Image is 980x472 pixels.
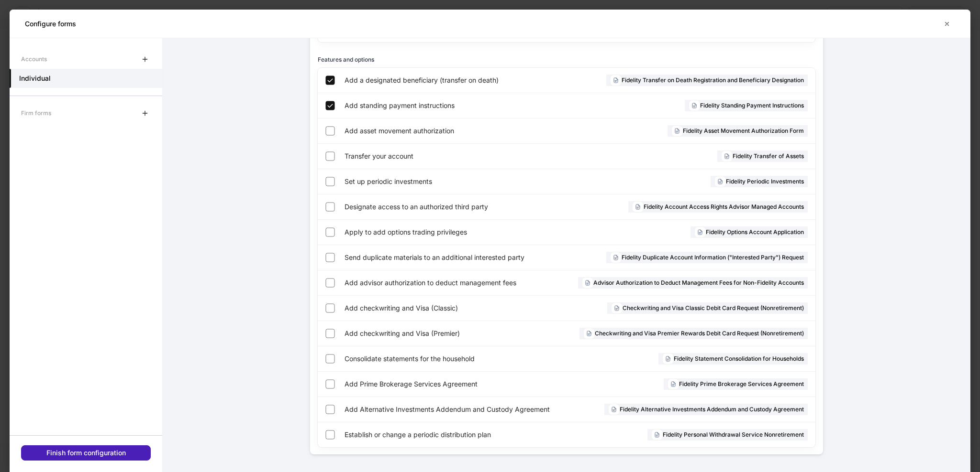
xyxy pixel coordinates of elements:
h6: Checkwriting and Visa Classic Debit Card Request (Nonretirement) [623,303,804,312]
h6: Advisor Authorization to Deduct Management Fees for Non-Fidelity Accounts [593,278,804,287]
h6: Fidelity Prime Brokerage Services Agreement [679,379,804,388]
span: Add asset movement authorization [345,126,553,136]
div: Firm forms [21,105,51,121]
span: Designate access to an authorized third party [345,202,551,212]
h5: Configure forms [25,19,76,29]
h6: Fidelity Personal Withdrawal Service Nonretirement [663,430,804,439]
h6: Fidelity Transfer on Death Registration and Beneficiary Designation [622,75,804,85]
h6: Fidelity Options Account Application [706,227,804,236]
h6: Fidelity Periodic Investments [726,177,804,186]
span: Send duplicate materials to an additional interested party [345,253,558,262]
h6: Fidelity Standing Payment Instructions [700,101,804,110]
span: Set up periodic investments [345,177,564,186]
h6: Features and options [318,55,374,64]
div: Accounts [21,51,47,67]
h6: Fidelity Statement Consolidation for Households [674,354,804,363]
span: Add advisor authorization to deduct management fees [345,278,540,288]
span: Consolidate statements for the household [345,354,559,364]
span: Add standing payment instructions [345,101,562,110]
h6: Fidelity Asset Movement Authorization Form [683,126,804,135]
h6: Fidelity Transfer of Assets [733,151,804,161]
span: Transfer your account [345,151,558,161]
span: Establish or change a periodic distribution plan [345,430,562,440]
h6: Checkwriting and Visa Premier Rewards Debit Card Request (Nonretirement) [595,329,804,338]
h6: Fidelity Duplicate Account Information ("Interested Party") Request [622,253,804,262]
h6: Fidelity Account Access Rights Advisor Managed Accounts [644,202,804,211]
h6: Fidelity Alternative Investments Addendum and Custody Agreement [620,405,804,414]
span: Add Alternative Investments Addendum and Custody Agreement [345,405,569,414]
div: Finish form configuration [46,450,126,456]
a: Individual [10,69,162,88]
span: Add checkwriting and Visa (Premier) [345,329,512,338]
span: Apply to add options trading privileges [345,227,571,237]
button: Finish form configuration [21,445,151,461]
span: Add Prime Brokerage Services Agreement [345,379,563,389]
h5: Individual [19,74,51,83]
span: Add a designated beneficiary (transfer on death) [345,75,545,85]
span: Add checkwriting and Visa (Classic) [345,303,525,313]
